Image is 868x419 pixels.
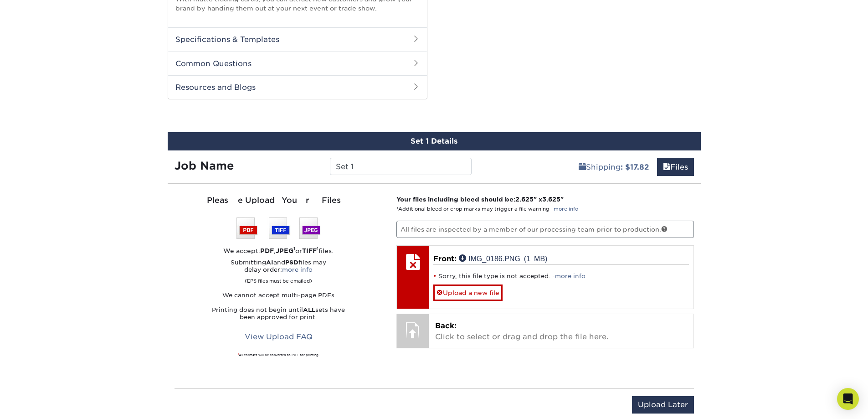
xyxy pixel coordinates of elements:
[459,254,547,262] a: IMG_0186.PNG (1 MB)
[168,75,427,99] h2: Resources and Blogs
[175,306,383,321] p: Printing does not begin until sets have been approved for print.
[238,352,239,355] sup: 1
[396,221,694,238] p: All files are inspected by a member of our processing team prior to production.
[632,396,694,414] input: Upload Later
[573,158,655,176] a: Shipping: $17.82
[579,163,586,171] span: shipping
[175,353,383,357] div: All formats will be converted to PDF for printing.
[317,246,318,251] sup: 1
[175,259,383,285] p: Submitting and files may delay order:
[621,163,649,171] b: : $17.82
[515,196,534,203] span: 2.625
[239,328,318,346] a: View Upload FAQ
[168,52,427,75] h2: Common Questions
[175,292,383,299] p: We cannot accept multi-page PDFs
[330,158,472,175] input: Enter a job name
[293,246,295,251] sup: 1
[433,254,457,263] span: Front:
[276,247,293,254] strong: JPEG
[396,206,578,212] small: *Additional bleed or crop marks may trigger a file warning –
[175,195,383,207] div: Please Upload Your Files
[168,132,701,150] div: Set 1 Details
[555,273,586,279] a: more info
[266,259,273,266] strong: AI
[542,196,560,203] span: 3.625
[303,306,315,313] strong: ALL
[435,321,687,342] p: Click to select or drag and drop the file here.
[282,266,313,273] a: more info
[168,27,427,51] h2: Specifications & Templates
[554,206,578,212] a: more info
[302,247,317,254] strong: TIFF
[837,388,859,410] div: Open Intercom Messenger
[435,321,457,330] span: Back:
[657,158,694,176] a: Files
[396,196,564,203] strong: Your files including bleed should be: " x "
[433,285,503,300] a: Upload a new file
[663,163,670,171] span: files
[285,259,298,266] strong: PSD
[433,272,689,280] li: Sorry, this file type is not accepted. -
[175,159,234,172] strong: Job Name
[236,217,320,239] img: We accept: PSD, TIFF, or JPEG (JPG)
[245,274,312,285] small: (EPS files must be emailed)
[175,246,383,255] div: We accept: , or files.
[260,247,274,254] strong: PDF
